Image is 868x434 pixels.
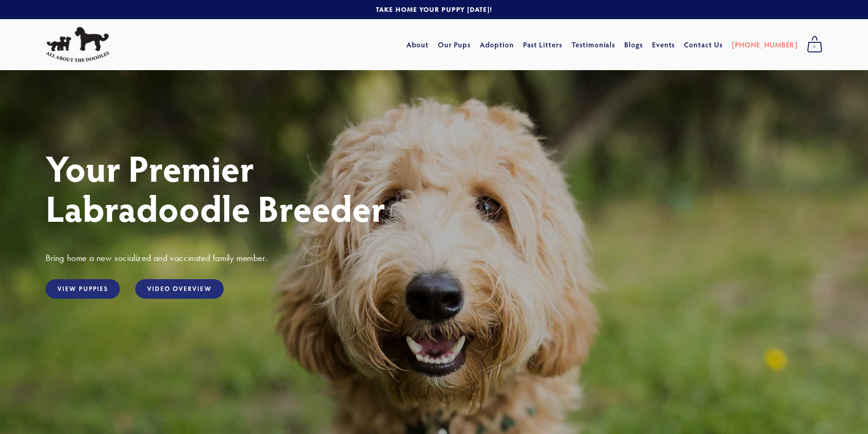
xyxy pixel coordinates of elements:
span: 0 [807,41,822,53]
h3: Bring home a new socialized and vaccinated family member. [46,252,822,264]
a: Video Overview [135,279,223,299]
a: About [406,36,429,53]
a: Blogs [624,36,643,53]
h1: Your Premier Labradoodle Breeder [46,148,822,228]
a: Testimonials [571,36,616,53]
a: Adoption [480,36,514,53]
a: Our Pups [438,36,471,53]
a: Past Litters [523,40,563,49]
img: All About The Doodles [46,27,109,62]
a: Events [652,36,675,53]
a: [PHONE_NUMBER] [732,36,798,53]
a: Contact Us [684,36,723,53]
a: 0 items in cart [802,33,827,56]
a: View Puppies [46,279,120,299]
